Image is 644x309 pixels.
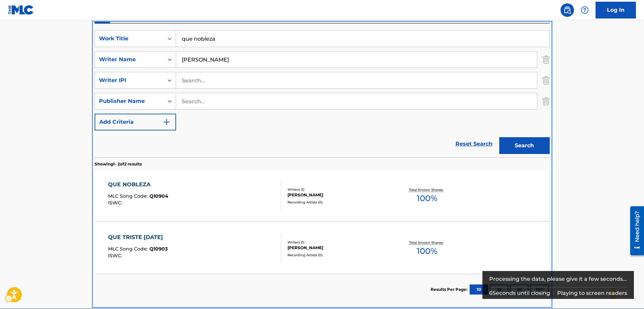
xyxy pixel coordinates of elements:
[95,223,550,274] a: QUE TRISTE [DATE]MLC Song Code:Q10903ISWC:Writers (1)[PERSON_NAME]Recording Artists (0)Total Know...
[95,161,142,167] p: Showing 1 - 2 of 2 results
[287,245,389,251] div: [PERSON_NAME]
[287,187,389,192] div: Writers ( 1 )
[431,286,469,293] p: Results Per Page:
[95,170,550,221] a: QUE NOBLEZAMLC Song Code:Q10904ISWC:Writers (1)[PERSON_NAME]Recording Artists (0)Total Known Shar...
[625,204,644,258] iframe: Iframe | Resource Center
[176,93,537,109] input: Search...
[542,72,550,89] img: Delete Criterion
[596,2,636,18] a: Log In
[409,240,445,245] p: Total Known Shares:
[164,93,176,109] div: On
[176,72,537,88] input: Search...
[287,192,389,198] div: [PERSON_NAME]
[176,31,549,47] input: Search...
[149,193,168,199] span: Q10904
[163,118,171,126] img: 9d2ae6d4665cec9f34b9.svg
[287,240,389,245] div: Writers ( 1 )
[581,6,589,14] img: help
[99,97,160,105] div: Publisher Name
[542,51,550,68] img: Delete Criterion
[108,200,124,206] span: ISWC :
[287,253,389,258] div: Recording Artists ( 0 )
[542,93,550,110] img: Delete Criterion
[108,193,149,199] span: MLC Song Code :
[499,137,550,154] button: Search
[470,284,488,295] button: 10
[417,192,437,204] span: 100 %
[164,51,176,68] div: On
[287,200,389,205] div: Recording Artists ( 0 )
[108,181,168,189] div: QUE NOBLEZA
[489,271,628,287] div: Processing the data, please give it a few seconds...
[164,72,176,88] div: On
[8,5,34,15] img: MLC Logo
[108,253,124,259] span: ISWC :
[108,246,149,252] span: MLC Song Code :
[563,6,571,14] img: search
[95,30,550,157] form: Search Form
[452,137,496,151] a: Reset Search
[489,290,493,296] span: 6
[99,55,160,64] div: Writer Name
[108,233,168,241] div: QUE TRISTE [DATE]
[99,76,160,84] div: Writer IPI
[164,31,176,47] div: On
[176,51,537,68] input: Search...
[99,35,160,43] div: Work Title
[417,245,437,257] span: 100 %
[409,187,445,192] p: Total Known Shares:
[95,114,176,130] button: Add Criteria
[149,246,168,252] span: Q10903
